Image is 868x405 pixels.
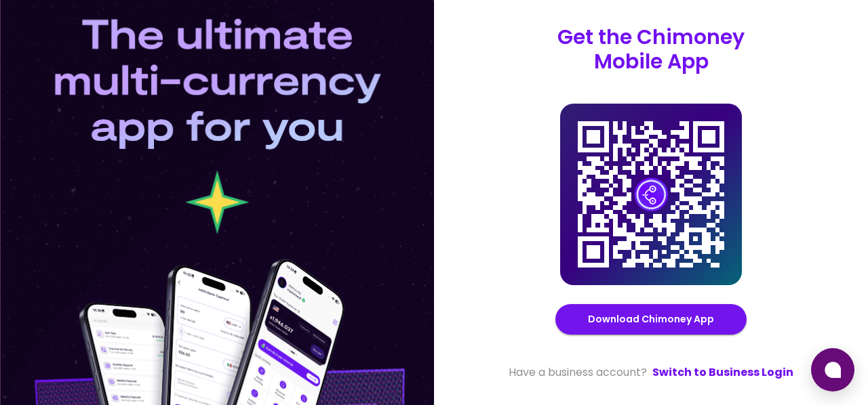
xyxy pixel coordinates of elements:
span: Have a business account? [509,364,647,381]
a: Download Chimoney App [588,311,714,328]
button: Open chat window [811,348,854,391]
p: Get the Chimoney Mobile App [557,25,745,74]
button: Download Chimoney App [555,304,747,335]
a: Switch to Business Login [652,364,793,381]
